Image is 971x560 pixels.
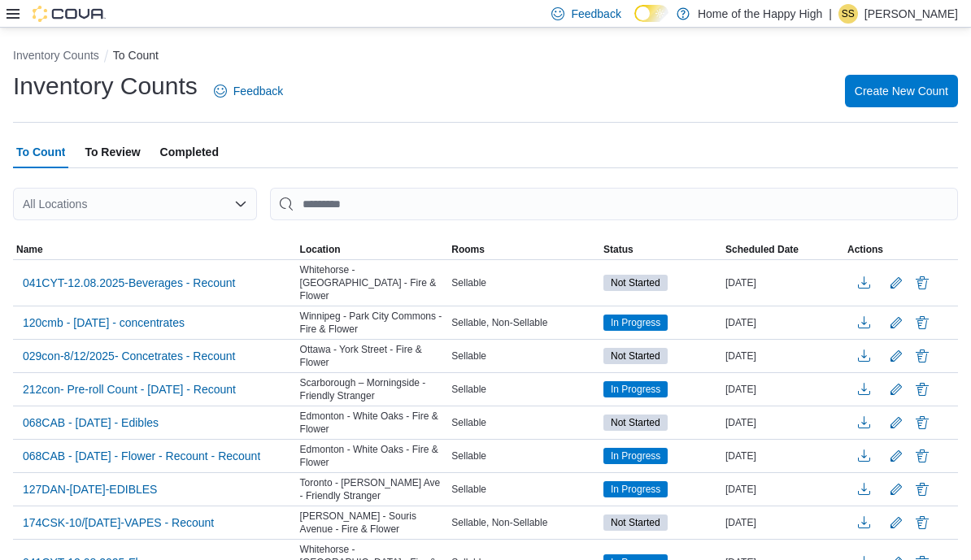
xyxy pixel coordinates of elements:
span: Edmonton - White Oaks - Fire & Flower [300,410,446,436]
button: Scheduled Date [722,240,844,259]
span: Name [16,243,43,256]
button: Edit count details [886,310,906,335]
div: [DATE] [722,313,844,332]
button: 120cmb - [DATE] - concentrates [16,310,191,335]
button: Create New Count [845,75,958,107]
button: Delete [912,513,932,532]
span: Actions [847,243,883,256]
span: Scheduled Date [725,243,799,256]
button: Edit count details [886,510,906,535]
button: Edit count details [886,377,906,402]
div: Sellable [448,446,600,466]
button: Delete [912,446,932,466]
span: Status [603,243,634,256]
span: In Progress [603,381,668,397]
span: In Progress [603,481,668,497]
span: 120cmb - [DATE] - concentrates [23,315,185,331]
button: 212con- Pre-roll Count - [DATE] - Recount [16,377,242,402]
img: Cova [33,6,106,22]
button: Edit count details [886,477,906,501]
span: 127DAN-[DATE]-EDIBLES [23,481,157,497]
button: Delete [912,380,932,399]
p: Home of the Happy High [698,4,822,24]
span: Ottawa - York Street - Fire & Flower [300,343,446,369]
button: Inventory Counts [13,49,99,62]
div: Sellable [448,346,600,366]
button: Delete [912,413,932,432]
span: In Progress [603,448,668,464]
input: This is a search bar. After typing your query, hit enter to filter the results lower in the page. [270,188,958,220]
div: [DATE] [722,380,844,399]
span: Not Started [603,348,668,364]
span: Rooms [451,243,485,256]
span: 029con-8/12/2025- Concetrates - Recount [23,348,236,364]
span: 041CYT-12.08.2025-Beverages - Recount [23,275,236,291]
span: 174CSK-10/[DATE]-VAPES - Recount [23,514,214,531]
span: To Review [85,136,140,168]
div: [DATE] [722,513,844,532]
span: Toronto - [PERSON_NAME] Ave - Friendly Stranger [300,476,446,502]
div: Sellable [448,380,600,399]
span: Feedback [233,83,283,99]
div: [DATE] [722,446,844,466]
a: Feedback [207,75,290,107]
div: Sellable [448,413,600,432]
button: Edit count details [886,410,906,435]
div: Sunakshi Sharma [838,4,858,24]
span: 068CAB - [DATE] - Edibles [23,415,159,431]
button: Open list of options [234,198,247,211]
button: Edit count details [886,344,906,368]
button: Status [600,240,722,259]
span: Not Started [611,415,660,430]
span: Whitehorse - [GEOGRAPHIC_DATA] - Fire & Flower [300,263,446,302]
button: 174CSK-10/[DATE]-VAPES - Recount [16,510,220,535]
button: 029con-8/12/2025- Concetrates - Recount [16,344,242,368]
span: Not Started [611,515,660,530]
span: Winnipeg - Park City Commons - Fire & Flower [300,310,446,336]
button: Location [297,240,449,259]
span: Not Started [603,514,668,531]
nav: An example of EuiBreadcrumbs [13,47,958,67]
span: In Progress [611,482,660,497]
span: In Progress [611,449,660,463]
span: [PERSON_NAME] - Souris Avenue - Fire & Flower [300,510,446,536]
span: Feedback [571,6,620,22]
button: Edit count details [886,444,906,468]
h1: Inventory Counts [13,70,198,102]
button: Edit count details [886,271,906,295]
input: Dark Mode [634,5,668,22]
div: [DATE] [722,480,844,499]
span: Not Started [611,349,660,363]
span: In Progress [611,315,660,330]
button: Delete [912,313,932,332]
p: | [829,4,832,24]
button: Delete [912,480,932,499]
div: Sellable [448,480,600,499]
span: 212con- Pre-roll Count - [DATE] - Recount [23,381,236,397]
span: Completed [160,136,219,168]
button: To Count [113,49,159,62]
span: In Progress [603,315,668,331]
span: Location [300,243,341,256]
button: Name [13,240,297,259]
span: Dark Mode [634,22,635,23]
span: Create New Count [855,83,948,99]
p: [PERSON_NAME] [864,4,958,24]
span: Not Started [603,415,668,431]
span: To Count [16,136,65,168]
button: 068CAB - [DATE] - Flower - Recount - Recount [16,444,267,468]
span: Edmonton - White Oaks - Fire & Flower [300,443,446,469]
div: [DATE] [722,413,844,432]
div: Sellable, Non-Sellable [448,513,600,532]
button: Delete [912,346,932,366]
span: Scarborough – Morningside - Friendly Stranger [300,376,446,402]
div: Sellable, Non-Sellable [448,313,600,332]
button: Rooms [448,240,600,259]
span: SS [842,4,855,24]
span: Not Started [611,276,660,290]
span: In Progress [611,382,660,397]
div: [DATE] [722,346,844,366]
button: 127DAN-[DATE]-EDIBLES [16,477,163,501]
div: [DATE] [722,273,844,293]
button: Delete [912,273,932,293]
